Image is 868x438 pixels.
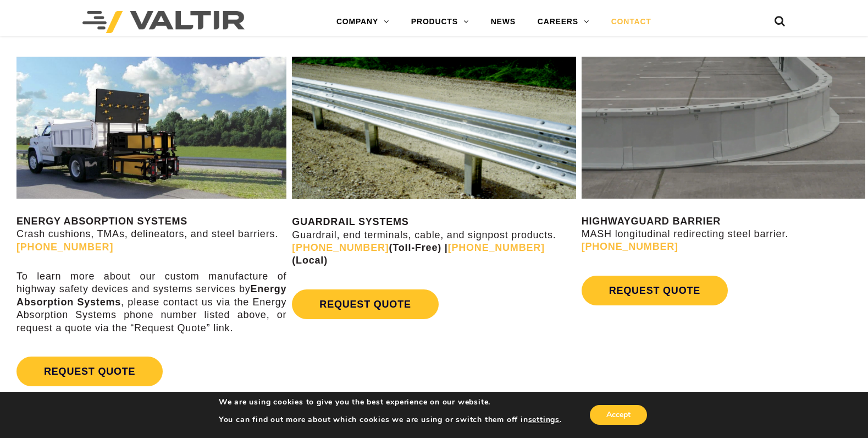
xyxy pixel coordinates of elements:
strong: (Toll-Free) | (Local) [292,242,545,266]
p: MASH longitudinal redirecting steel barrier. [582,215,865,254]
p: To learn more about our custom manufacture of highway safety devices and systems services by , pl... [16,270,286,335]
button: settings [528,415,560,425]
a: NEWS [480,11,527,33]
img: Guardrail Contact Us Page Image [292,57,576,199]
button: Accept [590,405,647,425]
strong: GUARDRAIL SYSTEMS [292,216,408,227]
a: COMPANY [325,11,400,33]
a: [PHONE_NUMBER] [16,242,113,253]
a: [PHONE_NUMBER] [292,242,389,253]
strong: ENERGY ABSORPTION SYSTEMS [16,216,187,227]
a: REQUEST QUOTE [292,289,438,319]
a: [PHONE_NUMBER] [448,242,545,253]
a: CAREERS [527,11,600,33]
p: You can find out more about which cookies we are using or switch them off in . [219,415,562,425]
p: We are using cookies to give you the best experience on our website. [219,397,562,407]
a: REQUEST QUOTE [582,276,728,305]
a: [PHONE_NUMBER] [582,241,678,252]
a: PRODUCTS [400,11,480,33]
a: REQUEST QUOTE [16,357,163,386]
p: Crash cushions, TMAs, delineators, and steel barriers. [16,215,286,254]
img: Radius-Barrier-Section-Highwayguard3 [582,57,865,199]
img: SS180M Contact Us Page Image [16,57,286,199]
a: CONTACT [600,11,662,33]
strong: Energy Absorption Systems [16,283,286,307]
p: Guardrail, end terminals, cable, and signpost products. [292,216,576,267]
img: Valtir [82,11,245,33]
strong: HIGHWAYGUARD BARRIER [582,216,721,227]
